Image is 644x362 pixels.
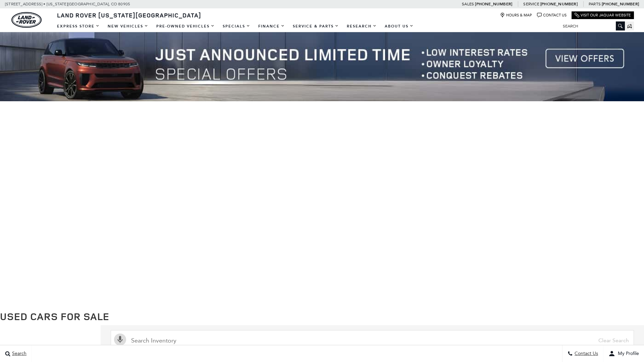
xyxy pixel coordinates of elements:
[381,20,418,32] a: About Us
[589,2,601,6] span: Parts
[111,330,634,351] input: Search Inventory
[114,334,126,346] svg: Click to toggle on voice search
[475,1,512,7] a: [PHONE_NUMBER]
[537,13,567,18] a: Contact Us
[523,2,539,6] span: Service
[558,22,625,30] input: Search
[500,13,532,18] a: Hours & Map
[615,351,639,357] span: My Profile
[254,20,289,32] a: Finance
[11,12,42,28] a: land-rover
[104,20,152,32] a: New Vehicles
[289,20,343,32] a: Service & Parts
[53,20,418,32] nav: Main Navigation
[603,345,644,362] button: user-profile-menu
[219,20,254,32] a: Specials
[11,12,42,28] img: Land Rover
[575,13,631,18] a: Visit Our Jaguar Website
[462,2,474,6] span: Sales
[152,20,219,32] a: Pre-Owned Vehicles
[5,2,130,6] a: [STREET_ADDRESS] • [US_STATE][GEOGRAPHIC_DATA], CO 80905
[53,20,104,32] a: EXPRESS STORE
[573,351,598,357] span: Contact Us
[10,351,26,357] span: Search
[343,20,381,32] a: Research
[53,11,205,19] a: Land Rover [US_STATE][GEOGRAPHIC_DATA]
[602,1,639,7] a: [PHONE_NUMBER]
[540,1,578,7] a: [PHONE_NUMBER]
[57,11,201,19] span: Land Rover [US_STATE][GEOGRAPHIC_DATA]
